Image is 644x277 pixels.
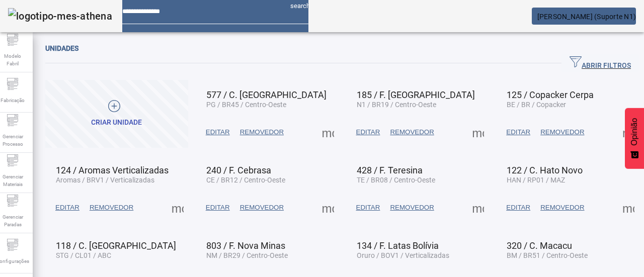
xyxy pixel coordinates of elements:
[357,251,449,259] font: Oruro / BOV1 / Verticalizadas
[45,44,78,52] font: Unidades
[540,128,584,136] font: REMOVEDOR
[90,204,133,211] font: REMOVEDOR
[506,204,530,211] font: EDITAR
[535,199,589,217] button: REMOVEDOR
[357,240,439,251] font: 134 / F. Latas Bolívia
[206,251,288,259] font: NM / BR29 / Centro-Oeste
[206,176,285,184] font: CE / BR12 / Centro-Oeste
[56,165,169,175] font: 124 / Aromas Verticalizadas
[501,123,535,141] button: EDITAR
[206,101,286,109] font: PG / BR45 / Centro-Oeste
[507,176,565,184] font: HAN / RP01 / MAZ
[625,108,644,169] button: Feedback - Mostrar pesquisa
[206,204,230,211] font: EDITAR
[55,204,79,211] font: EDITAR
[3,134,23,147] font: Gerenciar Processo
[582,61,631,69] font: ABRIR FILTROS
[357,165,423,175] font: 428 / F. Teresina
[201,123,235,141] button: EDITAR
[385,199,439,217] button: REMOVEDOR
[319,199,337,217] button: Mais
[630,118,638,146] font: Opinião
[235,123,289,141] button: REMOVEDOR
[507,165,583,175] font: 122 / C. Hato Novo
[356,128,380,136] font: EDITAR
[4,53,21,66] font: Modelo Fabril
[561,54,639,72] button: ABRIR FILTROS
[535,123,589,141] button: REMOVEDOR
[235,199,289,217] button: REMOVEDOR
[357,176,435,184] font: TE / BR08 / Centro-Oeste
[85,199,138,217] button: REMOVEDOR
[319,123,337,141] button: Mais
[537,13,636,21] font: [PERSON_NAME] (Suporte N1)
[91,118,142,126] font: Criar unidade
[390,204,434,211] font: REMOVEDOR
[507,240,572,251] font: 320 / C. Macacu
[206,165,271,175] font: 240 / F. Cebrasa
[240,128,284,136] font: REMOVEDOR
[501,199,535,217] button: EDITAR
[507,251,588,259] font: BM / BR51 / Centro-Oeste
[506,128,530,136] font: EDITAR
[56,240,176,251] font: 118 / C. [GEOGRAPHIC_DATA]
[45,80,188,148] button: Criar unidade
[507,89,594,100] font: 125 / Copacker Cerpa
[56,251,111,259] font: STG / CL01 / ABC
[469,123,487,141] button: Mais
[351,123,385,141] button: EDITAR
[206,89,327,100] font: 577 / C. [GEOGRAPHIC_DATA]
[206,128,230,136] font: EDITAR
[3,174,23,187] font: Gerenciar Materiais
[3,214,23,227] font: Gerenciar Paradas
[390,128,434,136] font: REMOVEDOR
[469,199,487,217] button: Mais
[1,98,25,103] font: Fabricação
[240,204,284,211] font: REMOVEDOR
[201,199,235,217] button: EDITAR
[56,176,154,184] font: Aromas / BRV1 / Verticalizadas
[8,8,112,24] img: logotipo-mes-athena
[351,199,385,217] button: EDITAR
[356,204,380,211] font: EDITAR
[619,123,637,141] button: Mais
[206,240,285,251] font: 803 / F. Nova Minas
[507,101,566,109] font: BE / BR / Copacker
[619,199,637,217] button: Mais
[540,204,584,211] font: REMOVEDOR
[357,101,436,109] font: N1 / BR19 / Centro-Oeste
[50,199,85,217] button: EDITAR
[357,89,475,100] font: 185 / F. [GEOGRAPHIC_DATA]
[169,199,187,217] button: Mais
[385,123,439,141] button: REMOVEDOR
